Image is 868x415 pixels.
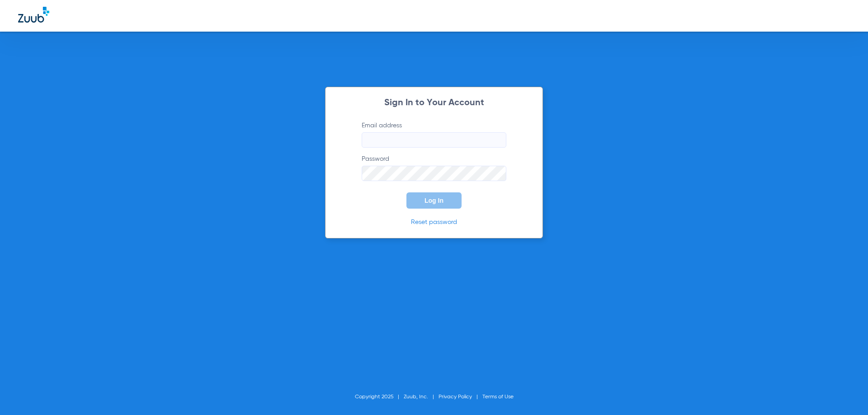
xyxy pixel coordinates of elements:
img: Zuub Logo [18,7,49,23]
a: Terms of Use [482,394,514,400]
input: Password [362,166,506,181]
li: Zuub, Inc. [404,392,439,401]
label: Email address [362,121,506,148]
label: Password [362,154,506,181]
span: Log In [425,197,443,204]
a: Reset password [411,219,457,225]
input: Email address [362,132,506,148]
h2: Sign In to Your Account [348,98,520,107]
button: Log In [406,192,462,209]
li: Copyright 2025 [355,392,404,401]
a: Privacy Policy [439,394,472,400]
